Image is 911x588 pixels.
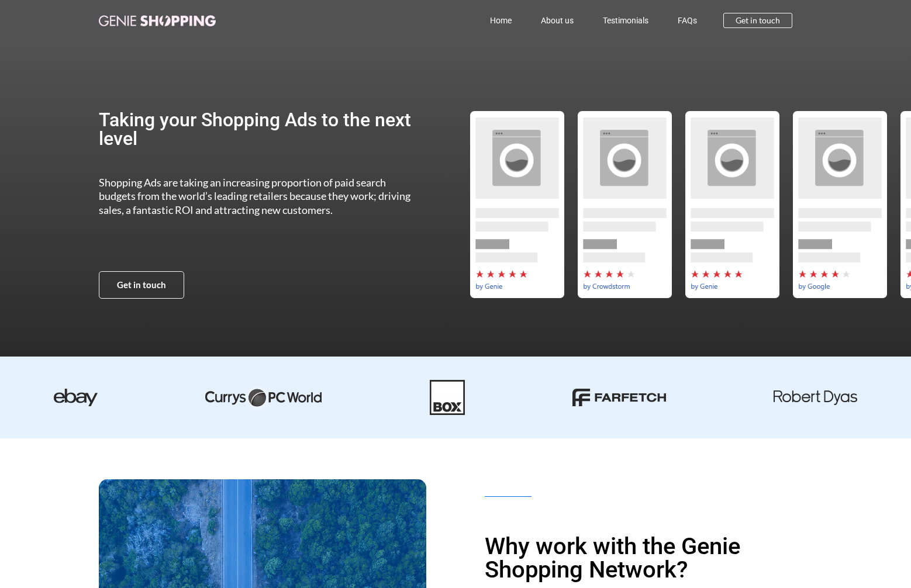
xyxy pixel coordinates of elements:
img: farfetch-01 [572,389,666,406]
span: Shopping Ads are taking an increasing proportion of paid search budgets from the world’s leading ... [99,176,410,216]
a: Testimonials [588,7,663,34]
a: FAQs [663,7,712,34]
nav: Menu [267,7,712,34]
div: by-genie [678,111,786,298]
a: About us [526,7,588,34]
div: 1 / 5 [463,111,571,298]
h1: Why work with the Genie Shopping Network? [485,535,812,582]
img: Box-01 [430,380,465,415]
div: 2 / 5 [571,111,678,298]
h2: Taking your Shopping Ads to the next level [99,110,422,148]
img: robert dyas [774,390,857,405]
div: by-google [786,111,893,298]
div: by-genie [463,111,571,298]
a: Home [475,7,526,34]
span: Get in touch [736,16,780,25]
div: by-crowdstorm [571,111,678,298]
span: Get in touch [117,281,166,289]
img: genie-shopping-logo [99,15,216,26]
a: Get in touch [99,271,184,299]
a: Get in touch [723,13,792,28]
div: 3 / 5 [678,111,786,298]
img: ebay-dark [54,389,98,406]
div: 4 / 5 [786,111,893,298]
